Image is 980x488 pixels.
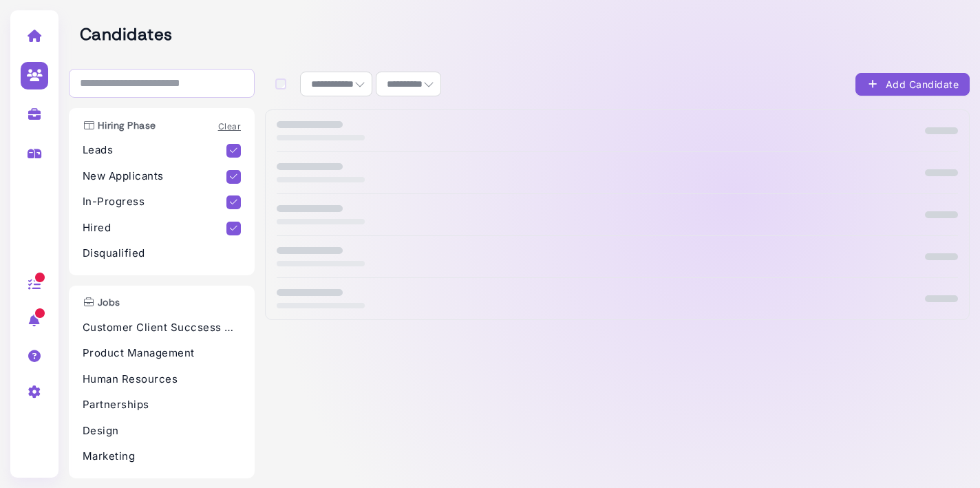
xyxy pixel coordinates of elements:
[83,169,226,184] p: New Applicants
[855,73,970,96] button: Add Candidate
[80,25,970,45] h2: Candidates
[218,121,241,131] a: Clear
[83,220,226,236] p: Hired
[83,320,241,336] p: Customer Client Succsess Director
[83,423,241,439] p: Design
[76,120,163,131] h3: Hiring Phase
[83,372,241,388] p: Human Resources
[83,449,241,465] p: Marketing
[866,77,959,92] div: Add Candidate
[83,397,241,413] p: Partnerships
[83,194,226,210] p: In-Progress
[83,246,241,262] p: Disqualified
[83,346,241,361] p: Product Management
[83,142,226,158] p: Leads
[76,297,127,308] h3: Jobs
